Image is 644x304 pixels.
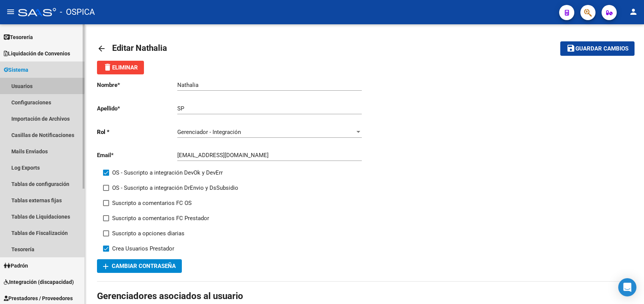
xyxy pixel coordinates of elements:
[97,259,182,273] button: Cambiar Contraseña
[629,7,638,16] mat-icon: person
[112,229,184,238] span: Suscripto a opciones diarias
[97,151,177,159] p: Email
[618,278,636,296] div: Open Intercom Messenger
[103,63,112,72] mat-icon: delete
[112,198,192,208] span: Suscripto a comentarios FC OS
[97,61,144,74] button: Eliminar
[97,104,177,113] p: Apellido
[112,214,209,223] span: Suscripto a comentarios FC Prestador
[103,64,138,71] span: Eliminar
[97,290,632,302] h1: Gerenciadores asociados al usuario
[112,183,238,192] span: OS - Suscripto a integración DrEnvio y DsSubsidio
[112,244,174,253] span: Crea Usuarios Prestador
[560,41,635,55] button: Guardar cambios
[177,129,241,135] span: Gerenciador - Integración
[566,44,575,53] mat-icon: save
[4,66,28,74] span: Sistema
[575,46,628,52] span: Guardar cambios
[4,294,73,302] span: Prestadores / Proveedores
[4,278,74,286] span: Integración (discapacidad)
[112,43,167,53] span: Editar Nathalia
[60,4,95,20] span: - OSPICA
[97,81,177,89] p: Nombre
[6,7,15,16] mat-icon: menu
[112,168,223,177] span: OS - Suscripto a integración DevOk y DevErr
[103,263,176,269] span: Cambiar Contraseña
[97,44,106,53] mat-icon: arrow_back
[4,33,33,41] span: Tesorería
[4,261,28,270] span: Padrón
[101,262,110,271] mat-icon: add
[4,49,70,58] span: Liquidación de Convenios
[97,128,177,136] p: Rol *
